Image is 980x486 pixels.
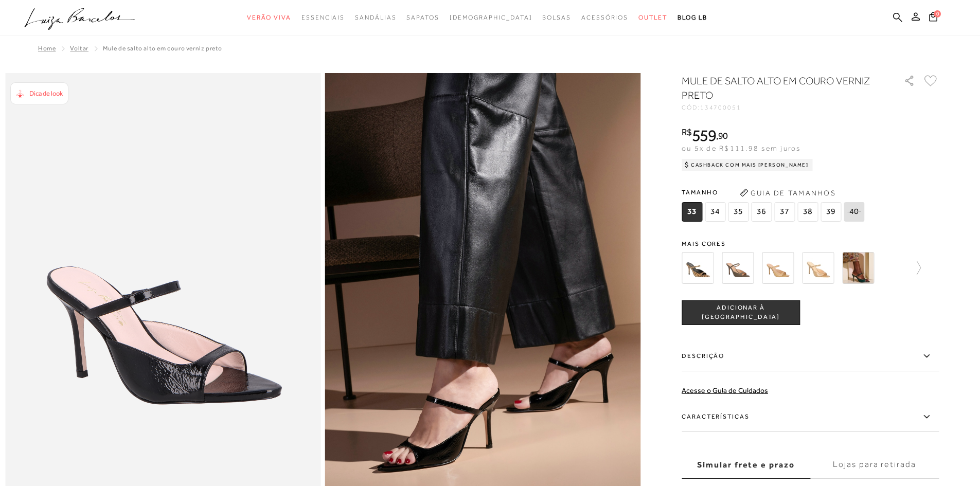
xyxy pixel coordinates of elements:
span: 559 [692,126,716,145]
a: categoryNavScreenReaderText [355,8,396,27]
span: MULE DE SALTO ALTO EM COURO VERNIZ PRETO [103,45,222,52]
span: Tamanho [682,185,867,200]
span: Acessórios [581,14,628,21]
a: Home [38,45,56,52]
a: categoryNavScreenReaderText [542,8,571,27]
label: Simular frete e prazo [682,451,810,479]
a: categoryNavScreenReaderText [301,8,345,27]
span: ADICIONAR À [GEOGRAPHIC_DATA] [682,303,799,321]
span: Dica de look [29,89,63,97]
span: BLOG LB [678,14,707,21]
span: 40 [844,202,864,222]
span: 39 [821,202,841,222]
div: CÓD: [682,104,887,111]
span: Verão Viva [247,14,291,21]
button: 0 [926,11,940,25]
span: Mais cores [682,241,939,247]
span: Bolsas [542,14,571,21]
img: MULE DE SALTO ALTO EM COURO VERNIZ AREIA [762,252,794,284]
a: BLOG LB [678,8,707,27]
span: 0 [934,10,941,17]
img: MULE DE SALTO ALTO EM COURO VERNIZ ESMERALDA [842,252,874,284]
span: 38 [797,202,818,222]
span: 34 [705,202,725,222]
span: Sandálias [355,14,396,21]
span: 35 [728,202,749,222]
span: 37 [774,202,795,222]
label: Descrição [682,341,939,371]
div: Cashback com Mais [PERSON_NAME] [682,159,813,171]
label: Lojas para retirada [810,451,939,479]
button: Guia de Tamanhos [736,185,839,201]
span: Outlet [638,14,667,21]
i: R$ [682,128,692,137]
a: categoryNavScreenReaderText [581,8,628,27]
span: 33 [682,202,702,222]
img: MULE DE SALTO ALTO EM COURO VERNIZ BEGE ARGILA [802,252,834,284]
a: categoryNavScreenReaderText [406,8,439,27]
img: MULE DE SALTO ALTO EM COURO VERDE TOMILHO [722,252,754,284]
h1: MULE DE SALTO ALTO EM COURO VERNIZ PRETO [682,74,875,102]
label: Características [682,402,939,432]
a: categoryNavScreenReaderText [247,8,291,27]
button: ADICIONAR À [GEOGRAPHIC_DATA] [682,300,800,325]
span: ou 5x de R$111,98 sem juros [682,144,800,152]
span: 36 [751,202,772,222]
i: , [716,131,728,140]
span: 134700051 [700,104,741,111]
a: noSubCategoriesText [450,8,532,27]
span: [DEMOGRAPHIC_DATA] [450,14,532,21]
a: Acesse o Guia de Cuidados [682,386,768,394]
a: Voltar [70,45,88,52]
span: 90 [718,130,728,141]
span: Sapatos [406,14,439,21]
span: Essenciais [301,14,345,21]
a: categoryNavScreenReaderText [638,8,667,27]
img: MULE DE SALTO ALTO EM COURO NOBUCK ONÇA [682,252,714,284]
